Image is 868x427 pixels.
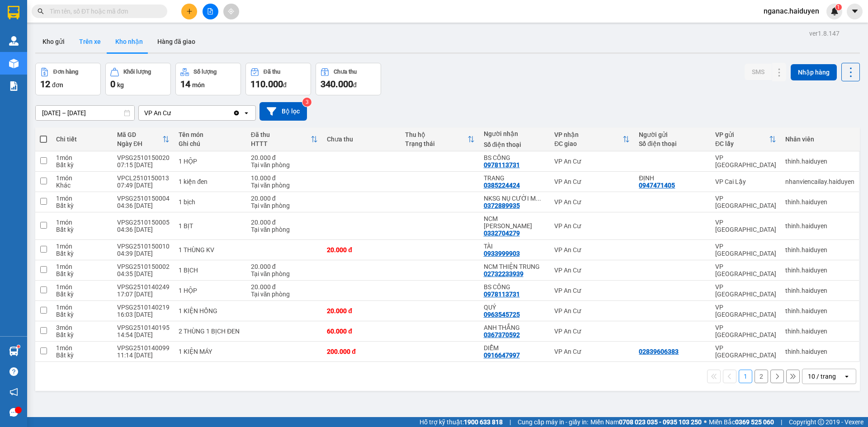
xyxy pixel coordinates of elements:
div: VPSG2510140249 [117,283,170,291]
span: món [192,81,205,89]
div: VP [GEOGRAPHIC_DATA] [715,154,776,169]
div: 1 HỘP [179,287,241,294]
div: 1 BỊT [179,222,241,230]
input: Select a date range. [36,106,134,120]
span: copyright [818,419,824,425]
div: 04:36 [DATE] [117,226,170,233]
input: Selected VP An Cư. [172,108,173,117]
div: 10 / trang [808,372,836,381]
div: ĐỊNH [639,174,706,182]
div: Người gửi [639,131,706,138]
div: 04:39 [DATE] [117,250,170,257]
div: 0385224424 [484,182,520,189]
button: Đơn hàng12đơn [35,63,101,95]
div: Bất kỳ [56,311,108,318]
div: 0947471405 [639,182,675,189]
div: VP [GEOGRAPHIC_DATA] [715,195,776,209]
span: notification [9,388,18,396]
div: VPSG2510150020 [117,154,170,161]
sup: 1 [17,345,20,348]
div: Ngày ĐH [117,140,162,147]
span: 12 [40,79,50,89]
div: Tại văn phòng [251,291,318,298]
div: VP An Cư [554,328,630,335]
div: VPSG2510140099 [117,344,170,352]
div: Đơn hàng [53,69,78,75]
span: Hỗ trợ kỹ thuật: [420,417,503,427]
div: VP An Cư [554,178,630,185]
img: warehouse-icon [9,347,19,356]
img: warehouse-icon [9,59,19,68]
div: 07:49 [DATE] [117,182,170,189]
div: 200.000 đ [327,348,396,355]
div: HTTT [251,140,311,147]
div: VP [GEOGRAPHIC_DATA] [715,344,776,359]
div: 20.000 đ [251,283,318,291]
button: Đã thu110.000đ [245,63,311,95]
span: 14 [180,79,190,89]
sup: 3 [302,98,311,107]
span: Miền Bắc [709,417,774,427]
span: 110.000 [250,79,283,89]
button: Nhập hàng [791,64,837,80]
div: 20.000 đ [251,219,318,226]
img: solution-icon [9,81,19,91]
div: Tại văn phòng [251,226,318,233]
div: NKSG NỤ CƯỜI MỚI CN [484,195,546,202]
div: thinh.haiduyen [785,198,854,206]
div: Khối lượng [123,69,151,75]
div: DIỄM [484,344,546,352]
div: 04:35 [DATE] [117,270,170,277]
div: Bất kỳ [56,202,108,209]
button: Khối lượng0kg [105,63,171,95]
span: 0 [110,79,115,89]
div: VP [GEOGRAPHIC_DATA] [77,8,169,29]
div: VP [GEOGRAPHIC_DATA] [715,324,776,338]
div: Tại văn phòng [251,182,318,189]
div: VP [GEOGRAPHIC_DATA] [715,263,776,277]
div: VPCL2510150013 [117,174,170,182]
div: VP gửi [715,131,769,138]
div: VPSG2510150004 [117,195,170,202]
div: Thu hộ [405,131,467,138]
div: VPSG2510140195 [117,324,170,331]
div: VPSG2510150002 [117,263,170,270]
button: Bộ lọc [259,102,307,121]
button: 1 [739,370,752,383]
div: 1 món [56,283,108,291]
div: VP An Cư [554,222,630,230]
div: VP [GEOGRAPHIC_DATA] [715,243,776,257]
div: 1 món [56,243,108,250]
div: ANH THẮNG [484,324,546,331]
div: TRANG [484,174,546,182]
div: 0912352565 [8,29,71,42]
div: 14:54 [DATE] [117,331,170,338]
div: Bất kỳ [56,161,108,169]
span: đ [353,81,357,89]
div: 04:36 [DATE] [117,202,170,209]
div: 02839606383 [639,348,679,355]
button: Hàng đã giao [150,31,203,52]
span: 340.000 [321,79,353,89]
strong: 0708 023 035 - 0935 103 250 [619,418,702,426]
div: 0978113731 [484,161,520,169]
div: 1 món [56,344,108,352]
div: 1 KIỆN MÁY [179,348,241,355]
div: 0372889935 [484,202,520,209]
div: Nhân viên [785,136,854,143]
svg: open [843,373,850,380]
div: 1 bịch [179,198,241,206]
div: 1 món [56,174,108,182]
div: nhanviencailay.haiduyen [785,178,854,185]
span: | [509,417,511,427]
div: VP Cai Lậy [715,178,776,185]
img: logo-vxr [8,6,19,19]
div: VPSG2510150010 [117,243,170,250]
div: 0367370592 [484,331,520,338]
div: 0963545725 [484,311,520,318]
div: 0332704279 [484,230,520,237]
div: 20.000 đ [327,246,396,253]
div: 20.000 đ [251,154,318,161]
div: VP An Cư [144,108,171,117]
span: search [38,8,44,14]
